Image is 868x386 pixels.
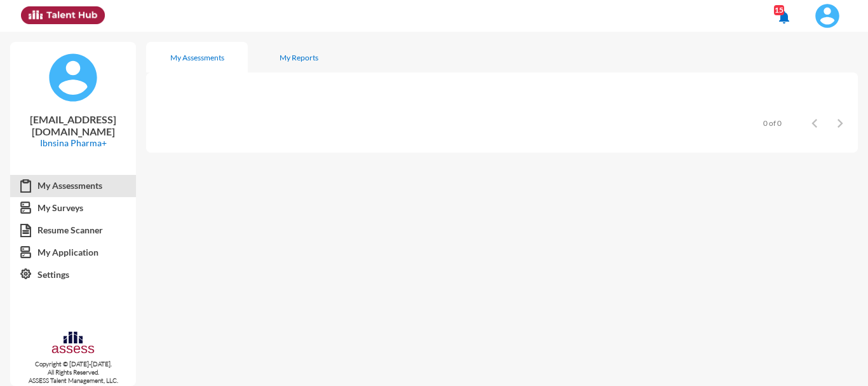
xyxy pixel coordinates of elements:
a: Resume Scanner [10,219,136,242]
div: 15 [774,5,784,15]
div: My Reports [280,53,318,62]
mat-icon: notifications [776,10,792,25]
img: assesscompany-logo.png [51,330,95,357]
p: Ibnsina Pharma+ [20,137,126,148]
div: 0 of 0 [763,118,782,128]
button: Next page [827,110,853,135]
p: [EMAIL_ADDRESS][DOMAIN_NAME] [20,113,126,137]
a: My Surveys [10,196,136,219]
a: My Assessments [10,174,136,197]
p: Copyright © [DATE]-[DATE]. All Rights Reserved. ASSESS Talent Management, LLC. [10,360,136,385]
button: Previous page [802,110,827,135]
a: My Application [10,241,136,264]
div: My Assessments [170,53,224,62]
a: Settings [10,263,136,286]
img: default%20profile%20image.svg [48,52,98,103]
